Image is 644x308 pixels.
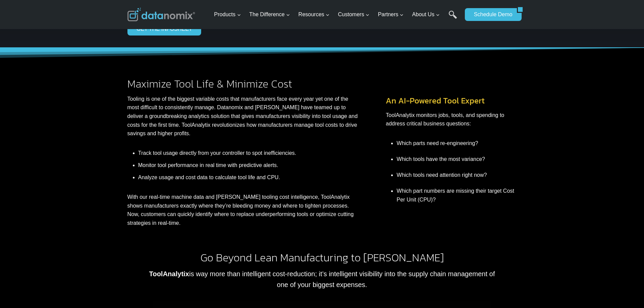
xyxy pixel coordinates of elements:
h3: An AI-Powered Tool Expert [386,95,517,107]
a: Terms [76,151,86,156]
li: Analyze usage and cost data to calculate tool life and CPU. [138,173,359,182]
span: Products [214,10,241,19]
li: Track tool usage directly from your controller to spot inefficiencies. [138,149,359,158]
li: Monitor tool performance in real time with predictive alerts. [138,157,359,173]
span: The Difference [249,10,290,19]
span: About Us [412,10,440,19]
li: Which part numbers are missing their target Cost Per Unit (CPU)? [397,183,517,208]
span: Last Name [152,0,174,6]
p: Tooling is one of the biggest variable costs that manufacturers face every year yet one of the mo... [127,95,359,138]
span: Customers [338,10,369,19]
span: Partners [378,10,404,19]
a: Schedule Demo [465,8,517,21]
span: State/Region [152,84,178,90]
p: With our real-time machine data and [PERSON_NAME] tooling cost intelligence, ToolAnalytix shows m... [127,193,359,227]
a: Search [449,10,457,26]
h2: Go Beyond Lean Manufacturing to [PERSON_NAME] [146,252,498,263]
nav: Primary Navigation [211,4,461,26]
p: is way more than intelligent cost-reduction; it’s intelligent visibility into the supply chain ma... [146,268,498,290]
span: Phone number [152,28,183,34]
li: Which parts need re-engineering? [397,139,517,151]
span: Resources [299,10,330,19]
li: Which tools have the most variance? [397,151,517,167]
li: Which tools need attention right now? [397,167,517,183]
a: Privacy Policy [92,151,114,156]
img: Datanomix [127,8,195,21]
p: ToolAnalytix monitors jobs, tools, and spending to address critical business questions: [386,111,517,128]
h2: Maximize Tool Life & Minimize Cost [127,78,359,89]
strong: ToolAnalytix [149,270,189,278]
